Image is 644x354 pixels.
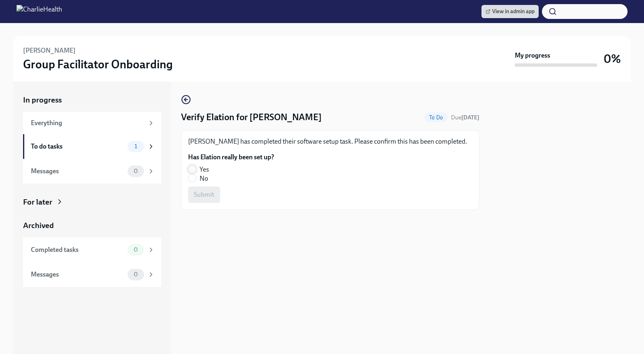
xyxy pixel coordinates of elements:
[31,142,124,151] div: To do tasks
[23,57,173,72] h3: Group Facilitator Onboarding
[23,197,161,207] a: For later
[129,271,143,277] span: 0
[130,143,142,149] span: 1
[200,174,208,183] span: No
[23,95,161,105] a: In progress
[23,112,161,134] a: Everything
[451,114,479,121] span: September 7th, 2025 10:00
[181,111,322,123] h4: Verify Elation for [PERSON_NAME]
[23,159,161,184] a: Messages0
[23,46,76,55] h6: [PERSON_NAME]
[31,119,144,128] div: Everything
[188,153,274,162] label: Has Elation really been set up?
[23,262,161,287] a: Messages0
[31,245,124,254] div: Completed tasks
[515,51,550,60] strong: My progress
[424,114,448,121] span: To Do
[16,5,62,18] img: CharlieHealth
[23,238,161,262] a: Completed tasks0
[200,165,209,174] span: Yes
[451,114,479,121] span: Due
[23,220,161,231] a: Archived
[31,167,124,176] div: Messages
[481,5,539,18] a: View in admin app
[23,197,52,207] div: For later
[486,7,535,16] span: View in admin app
[129,168,143,174] span: 0
[23,134,161,159] a: To do tasks1
[31,270,124,279] div: Messages
[461,114,479,121] strong: [DATE]
[188,137,472,146] p: [PERSON_NAME] has completed their software setup task. Please confirm this has been completed.
[604,51,621,66] h3: 0%
[129,247,143,253] span: 0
